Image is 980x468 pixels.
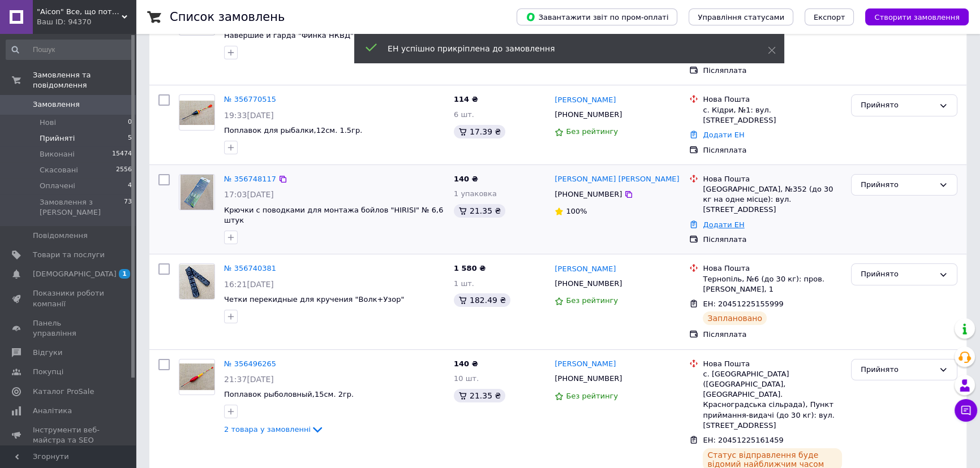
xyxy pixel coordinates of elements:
span: [DEMOGRAPHIC_DATA] [33,269,117,279]
div: Нова Пошта [703,94,842,105]
span: Покупці [33,367,63,377]
a: [PERSON_NAME] [555,359,616,370]
img: Фото товару [179,363,214,390]
span: Відгуки [33,348,62,358]
h1: Список замовлень [170,10,285,24]
span: 1 [119,269,130,279]
input: Пошук [6,40,133,60]
div: Післяплата [703,330,842,340]
span: Аналітика [33,406,72,416]
div: Прийнято [861,364,934,376]
span: Повідомлення [33,231,88,241]
span: 6 шт. [454,110,474,119]
a: № 356496265 [224,359,276,368]
span: Без рейтингу [566,296,618,305]
a: № 356740381 [224,264,276,272]
div: ЕН успішно прикріплена до замовлення [388,43,740,54]
div: 21.35 ₴ [454,204,505,218]
a: Поплавок для рыбалки,12см. 1.5гр. [224,126,362,135]
span: Замовлення з [PERSON_NAME] [40,197,124,218]
span: Прийняті [40,133,75,144]
span: 17:03[DATE] [224,190,274,199]
span: Експорт [814,13,845,21]
div: Нова Пошта [703,174,842,184]
a: 2 товара у замовленні [224,425,324,434]
span: 1 шт. [454,279,474,288]
a: Фото товару [179,359,215,395]
div: Післяплата [703,66,842,76]
img: Фото товару [180,175,214,210]
button: Завантажити звіт по пром-оплаті [517,8,677,25]
span: 2556 [116,165,132,175]
span: Управління статусами [698,13,784,21]
span: 16:21[DATE] [224,280,274,289]
a: Поплавок рыболовный,15см. 2гр. [224,390,354,398]
div: 21.35 ₴ [454,389,505,402]
div: [PHONE_NUMBER] [552,187,624,202]
span: Інструменти веб-майстра та SEO [33,425,105,445]
a: Навершие и гарда "Финка НКВД" №24 (К1301) [224,31,405,40]
span: 100% [566,207,587,215]
span: 4 [128,181,132,191]
span: 140 ₴ [454,359,478,368]
span: Товари та послуги [33,250,105,260]
a: Створити замовлення [854,12,969,21]
a: Фото товару [179,263,215,300]
img: Фото товару [179,101,214,125]
span: 5 [128,133,132,144]
span: Без рейтингу [566,392,618,400]
div: Прийнято [861,179,934,191]
span: Показники роботи компанії [33,288,105,309]
span: Без рейтингу [566,127,618,136]
div: Прийнято [861,99,934,111]
span: Завантажити звіт по пром-оплаті [526,12,668,22]
a: Крючки с поводками для монтажа бойлов "HIRISI" № 6,6 штук [224,206,443,225]
span: 0 [128,118,132,128]
span: 140 ₴ [454,175,478,183]
span: "Aicon" Все, що потрібно - Ваш онлайн світ зручних покупок. [37,7,122,17]
div: Тернопіль, №6 (до 30 кг): пров. [PERSON_NAME], 1 [703,274,842,294]
div: Нова Пошта [703,359,842,369]
span: ЕН: 20451225161459 [703,436,783,444]
a: Фото товару [179,174,215,210]
div: [GEOGRAPHIC_DATA], №352 (до 30 кг на одне місце): вул. [STREET_ADDRESS] [703,184,842,215]
a: Четки перекидные для кручения "Волк+Узор" [224,295,404,304]
img: Фото товару [179,265,214,299]
a: Додати ЕН [703,131,744,139]
button: Створити замовлення [865,8,969,25]
div: 182.49 ₴ [454,293,510,307]
div: Прийнято [861,268,934,280]
span: Замовлення [33,99,80,110]
span: Нові [40,118,56,128]
span: Виконані [40,149,75,159]
a: [PERSON_NAME] [555,95,616,106]
div: Заплановано [703,311,767,325]
a: № 356748117 [224,175,276,183]
span: 21:37[DATE] [224,375,274,384]
div: 17.39 ₴ [454,125,505,138]
button: Експорт [805,8,854,25]
span: 2 товара у замовленні [224,425,311,434]
div: Післяплата [703,145,842,155]
span: 1 упаковка [454,189,497,198]
span: Панель управління [33,318,105,339]
div: с. [GEOGRAPHIC_DATA] ([GEOGRAPHIC_DATA], [GEOGRAPHIC_DATA]. Красноградська сільрада), Пункт прийм... [703,369,842,431]
a: № 356770515 [224,95,276,103]
div: Ваш ID: 94370 [37,17,136,27]
span: 10 шт. [454,374,479,383]
a: [PERSON_NAME] [PERSON_NAME] [555,174,679,185]
button: Чат з покупцем [955,399,977,422]
div: [PHONE_NUMBER] [552,371,624,386]
span: 1 580 ₴ [454,264,485,272]
span: 73 [124,197,132,218]
span: ЕН: 20451225155999 [703,300,783,308]
span: Оплачені [40,181,75,191]
span: Скасовані [40,165,78,175]
span: Створити замовлення [874,13,960,21]
div: Нова Пошта [703,263,842,274]
div: с. Кідри, №1: вул. [STREET_ADDRESS] [703,105,842,125]
span: 114 ₴ [454,95,478,103]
